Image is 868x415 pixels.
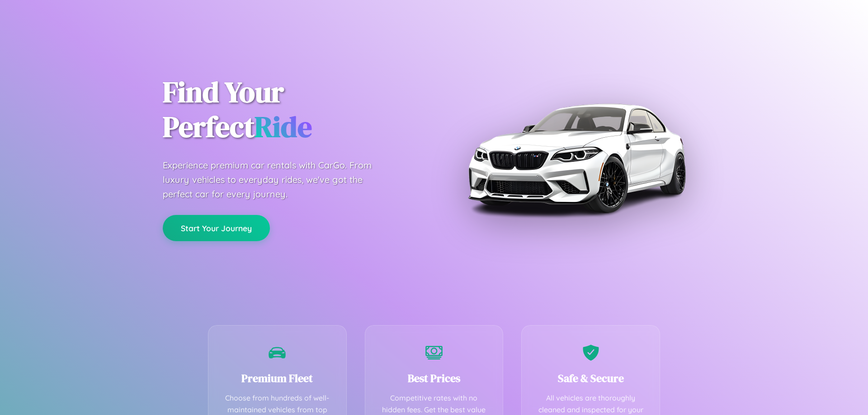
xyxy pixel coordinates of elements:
[163,158,389,201] p: Experience premium car rentals with CarGo. From luxury vehicles to everyday rides, we've got the ...
[255,107,312,146] span: Ride
[535,371,646,386] h3: Safe & Secure
[379,371,490,386] h3: Best Prices
[163,75,420,145] h1: Find Your Perfect
[463,45,689,271] img: Premium BMW car rental vehicle
[222,371,333,386] h3: Premium Fleet
[163,215,270,241] button: Start Your Journey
